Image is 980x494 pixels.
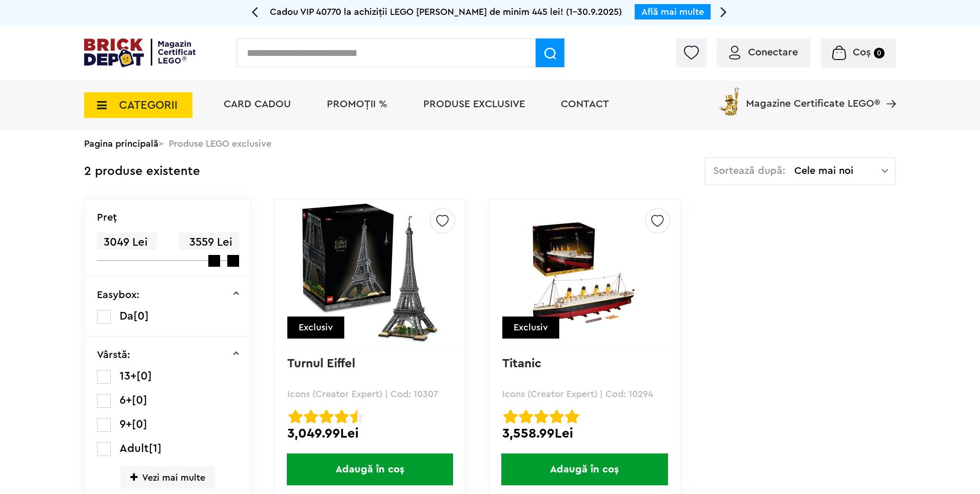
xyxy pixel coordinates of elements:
span: [0] [132,419,147,430]
span: Vezi mai multe [121,466,215,489]
span: [0] [132,394,147,406]
span: Sortează după: [713,166,786,176]
img: Evaluare cu stele [350,409,364,424]
a: Pagina principală [84,139,159,148]
span: 6+ [120,394,132,406]
a: Contact [561,99,609,109]
span: 3559 Lei [179,232,239,252]
a: Produse exclusive [423,99,525,109]
a: Află mai multe [641,7,704,16]
span: Adaugă în coș [287,453,453,485]
span: [1] [149,443,162,454]
span: 3049 Lei [97,232,156,252]
p: Easybox: [97,290,140,300]
span: 13+ [120,370,136,382]
div: 3,558.99Lei [502,427,667,440]
p: Icons (Creator Expert) | Cod: 10294 [502,389,667,399]
img: Turnul Eiffel [298,202,442,345]
img: Titanic [513,221,656,326]
img: Evaluare cu stele [519,409,533,424]
div: 3,049.99Lei [287,427,452,440]
div: Exclusiv [287,317,344,339]
img: Evaluare cu stele [335,409,349,424]
img: Evaluare cu stele [550,409,564,424]
span: Magazine Certificate LEGO® [746,85,880,109]
img: Evaluare cu stele [288,409,303,424]
span: Cadou VIP 40770 la achiziții LEGO [PERSON_NAME] de minim 445 lei! (1-30.9.2025) [270,7,622,16]
a: Adaugă în coș [489,453,680,485]
img: Evaluare cu stele [319,409,334,424]
span: 9+ [120,419,132,430]
a: Magazine Certificate LEGO® [880,85,896,95]
span: Coș [853,47,871,57]
p: Icons (Creator Expert) | Cod: 10307 [287,389,452,399]
img: Evaluare cu stele [534,409,548,424]
a: Titanic [502,358,541,370]
img: Evaluare cu stele [565,409,579,424]
div: Exclusiv [502,317,559,339]
span: Da [120,310,133,322]
p: Vârstă: [97,350,130,360]
img: Evaluare cu stele [503,409,518,424]
img: Evaluare cu stele [304,409,318,424]
a: PROMOȚII % [327,99,387,109]
div: > Produse LEGO exclusive [84,130,896,157]
p: Preţ [97,212,117,223]
a: Turnul Eiffel [287,358,355,370]
span: Conectare [748,47,798,57]
a: Conectare [729,47,798,57]
small: 0 [874,48,885,58]
span: Cele mai noi [794,166,881,176]
span: Adult [120,443,149,454]
span: [0] [136,370,152,382]
a: Card Cadou [224,99,291,109]
span: CATEGORII [119,100,178,111]
a: Adaugă în coș [275,453,465,485]
span: Adaugă în coș [501,453,668,485]
div: 2 produse existente [84,157,200,186]
span: [0] [133,310,149,322]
